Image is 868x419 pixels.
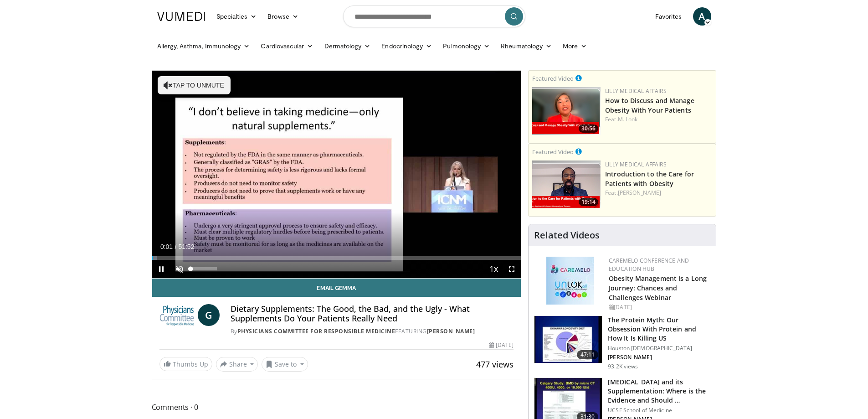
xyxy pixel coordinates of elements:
[532,148,574,156] small: Featured Video
[489,341,514,349] div: [DATE]
[546,257,594,305] img: 45df64a9-a6de-482c-8a90-ada250f7980c.png.150x105_q85_autocrop_double_scale_upscale_version-0.2.jpg
[262,7,304,26] a: Browse
[437,37,495,55] a: Pulmonology
[231,304,514,324] h4: Dietary Supplements: The Good, the Bad, and the Ugly - What Supplements Do Your Patients Really Need
[534,316,602,363] img: b7b8b05e-5021-418b-a89a-60a270e7cf82.150x105_q85_crop-smart_upscale.jpg
[534,230,600,241] h4: Related Videos
[152,279,521,297] a: Email Gemma
[152,37,256,55] a: Allergy, Asthma, Immunology
[191,267,217,270] div: Volume Level
[608,316,710,343] h3: The Protein Myth: Our Obsession With Protein and How It Is Killing US
[534,316,710,370] a: 47:11 The Protein Myth: Our Obsession With Protein and How It Is Killing US Houston [DEMOGRAPHIC_...
[198,304,220,326] a: G
[579,198,598,206] span: 19:14
[158,76,231,94] button: Tap to unmute
[175,243,177,250] span: /
[532,160,601,208] img: acc2e291-ced4-4dd5-b17b-d06994da28f3.png.150x105_q85_crop-smart_upscale.png
[609,274,707,302] a: Obesity Management is a Long Journey: Chances and Challenges Webinar
[608,407,710,414] p: UCSF School of Medicine
[495,37,557,55] a: Rheumatology
[605,96,694,114] a: How to Discuss and Manage Obesity With Your Patients
[211,7,262,26] a: Specialties
[605,87,667,95] a: Lilly Medical Affairs
[157,12,205,21] img: VuMedi Logo
[216,357,258,372] button: Share
[152,71,521,279] video-js: Video Player
[609,303,709,311] div: [DATE]
[608,363,638,370] p: 93.2K views
[532,87,601,135] a: 30:56
[262,357,308,372] button: Save to
[605,189,712,197] div: Feat.
[618,189,661,197] a: [PERSON_NAME]
[255,37,318,55] a: Cardiovascular
[577,350,599,359] span: 47:11
[605,115,712,124] div: Feat.
[152,256,521,260] div: Progress Bar
[476,359,514,370] span: 477 views
[231,327,514,336] div: By FEATURING
[532,74,574,83] small: Featured Video
[484,260,503,278] button: Playback Rate
[557,37,592,55] a: More
[170,260,189,278] button: Unmute
[160,243,173,250] span: 0:01
[159,304,194,326] img: Physicians Committee for Responsible Medicine
[608,345,710,352] p: Houston [DEMOGRAPHIC_DATA]
[237,327,395,335] a: Physicians Committee for Responsible Medicine
[608,354,710,361] p: [PERSON_NAME]
[579,124,598,133] span: 30:56
[693,7,711,26] a: A
[608,378,710,405] h3: [MEDICAL_DATA] and its Supplementation: Where is the Evidence and Should …
[376,37,437,55] a: Endocrinology
[650,7,688,26] a: Favorites
[532,87,601,135] img: c98a6a29-1ea0-4bd5-8cf5-4d1e188984a7.png.150x105_q85_crop-smart_upscale.png
[605,170,694,188] a: Introduction to the Care for Patients with Obesity
[503,260,521,278] button: Fullscreen
[152,260,170,278] button: Pause
[605,160,667,168] a: Lilly Medical Affairs
[159,357,212,371] a: Thumbs Up
[609,257,689,273] a: CaReMeLO Conference and Education Hub
[343,5,525,27] input: Search topics, interventions
[532,160,601,208] a: 19:14
[152,401,522,413] span: Comments 0
[427,327,475,335] a: [PERSON_NAME]
[618,115,638,123] a: M. Look
[178,243,194,250] span: 51:52
[319,37,376,55] a: Dermatology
